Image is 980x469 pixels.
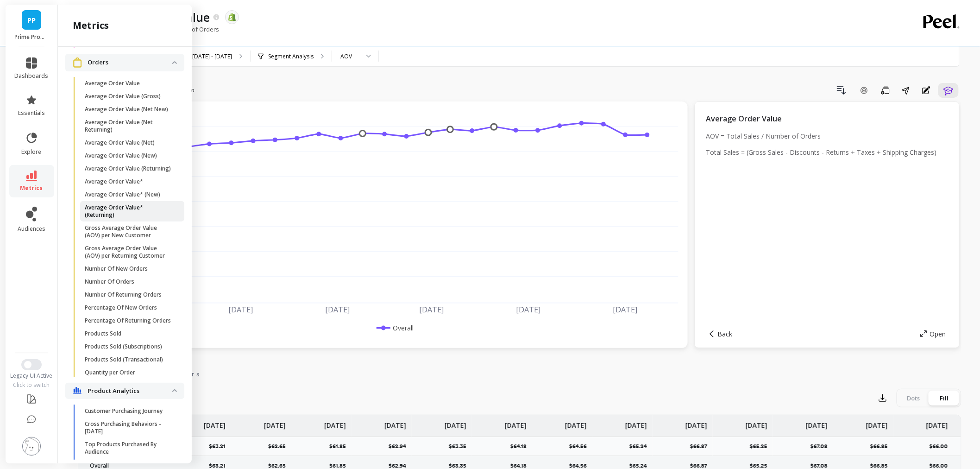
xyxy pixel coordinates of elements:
[718,330,733,338] span: Back
[329,443,352,450] p: $61.85
[445,415,466,430] p: [DATE]
[85,407,163,415] p: Customer Purchasing Journey
[85,317,171,324] p: Percentage Of Returning Orders
[85,139,155,146] p: Average Order Value (Net)
[629,443,653,450] p: $65.24
[85,224,173,239] p: Gross Average Order Value (AOV) per New Customer
[85,330,121,337] p: Products Sold
[85,165,171,172] p: Average Order Value (Returning)
[569,443,592,450] p: $64.56
[85,106,168,113] p: Average Order Value (Net New)
[88,387,172,396] p: Product Analytics
[228,13,236,21] img: api.shopify.svg
[85,343,162,350] p: Products Sold (Subscriptions)
[746,415,767,430] p: [DATE]
[6,372,58,380] div: Legacy UI Active
[85,441,173,456] p: Top Products Purchased By Audience
[926,415,948,430] p: [DATE]
[706,147,948,157] p: Total Sales = (Gross Sales - Discounts - Returns + Taxes + Shipping Charges)
[85,420,173,435] p: Cross Purchasing Behaviors - [DATE]
[510,443,532,450] p: $64.18
[930,330,946,338] span: Open
[85,204,173,219] p: Average Order Value* (Returning)
[389,443,412,450] p: $62.94
[324,415,346,430] p: [DATE]
[172,389,177,392] img: down caret icon
[204,415,226,430] p: [DATE]
[15,72,49,80] span: dashboards
[565,415,587,430] p: [DATE]
[708,330,733,338] button: Back
[85,152,157,159] p: Average Order Value (New)
[6,381,58,389] div: Click to switch
[85,265,148,273] p: Number Of New Orders
[625,415,647,430] p: [DATE]
[930,443,954,450] p: $66.00
[268,53,314,60] p: Segment Analysis
[898,391,929,406] div: Dots
[172,61,177,64] img: down caret icon
[340,52,359,61] div: AOV
[85,356,163,363] p: Products Sold (Transactional)
[810,443,833,450] p: $67.08
[85,178,143,185] p: Average Order Value*
[806,415,828,430] p: [DATE]
[15,33,49,41] p: Prime Prometics™
[85,119,173,133] p: Average Order Value (Net Returning)
[505,415,527,430] p: [DATE]
[85,291,162,298] p: Number Of Returning Orders
[18,225,45,233] span: audiences
[78,362,961,383] nav: Tabs
[866,415,888,430] p: [DATE]
[22,437,41,456] img: profile picture
[870,443,893,450] p: $66.85
[85,80,140,87] p: Average Order Value
[85,191,160,198] p: Average Order Value* (New)
[85,93,161,100] p: Average Order Value (Gross)
[85,245,173,260] p: Gross Average Order Value (AOV) per Returning Customer
[22,148,42,156] span: explore
[18,109,45,117] span: essentials
[209,443,231,450] p: $63.21
[268,443,291,450] p: $62.65
[85,278,134,285] p: Number Of Orders
[929,391,960,406] div: Fill
[920,330,946,338] button: Open
[706,131,948,141] p: AOV = Total Sales / Number of Orders
[85,304,157,311] p: Percentage Of New Orders
[264,415,286,430] p: [DATE]
[690,443,713,450] p: $66.87
[73,387,82,394] img: navigation item icon
[685,415,707,430] p: [DATE]
[750,443,773,450] p: $65.25
[21,359,42,370] button: Switch to New UI
[706,114,782,124] span: Average Order Value
[27,15,36,25] span: PP
[73,57,82,67] img: navigation item icon
[20,184,43,192] span: metrics
[88,58,172,67] p: Orders
[73,19,109,32] h2: metrics
[449,443,472,450] p: $63.35
[85,369,135,376] p: Quantity per Order
[384,415,406,430] p: [DATE]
